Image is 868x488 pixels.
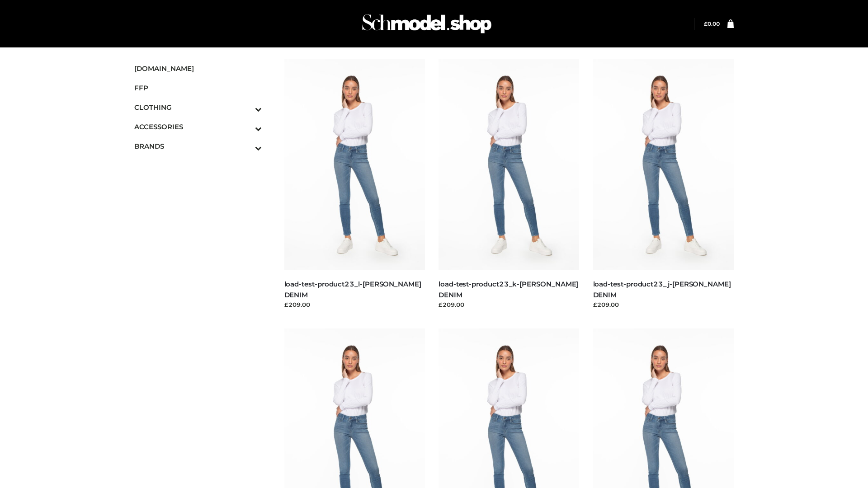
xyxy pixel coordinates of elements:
bdi: 0.00 [704,20,720,27]
a: FFP [134,78,262,98]
img: Schmodel Admin 964 [359,6,495,42]
span: £ [704,20,708,27]
span: ACCESSORIES [134,122,262,132]
button: Toggle Submenu [230,98,262,117]
a: ACCESSORIESToggle Submenu [134,117,262,136]
a: load-test-product23_j-[PERSON_NAME] DENIM [593,280,731,299]
div: £209.00 [439,300,580,309]
span: CLOTHING [134,102,262,113]
a: £0.00 [704,20,720,27]
button: Toggle Submenu [230,117,262,136]
span: BRANDS [134,141,262,151]
a: BRANDSToggle Submenu [134,136,262,156]
span: FFP [134,83,262,93]
a: load-test-product23_k-[PERSON_NAME] DENIM [439,280,578,299]
div: £209.00 [284,300,425,309]
div: £209.00 [593,300,734,309]
a: CLOTHINGToggle Submenu [134,98,262,117]
a: load-test-product23_l-[PERSON_NAME] DENIM [284,280,421,299]
span: [DOMAIN_NAME] [134,63,262,74]
button: Toggle Submenu [230,136,262,156]
a: [DOMAIN_NAME] [134,59,262,78]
